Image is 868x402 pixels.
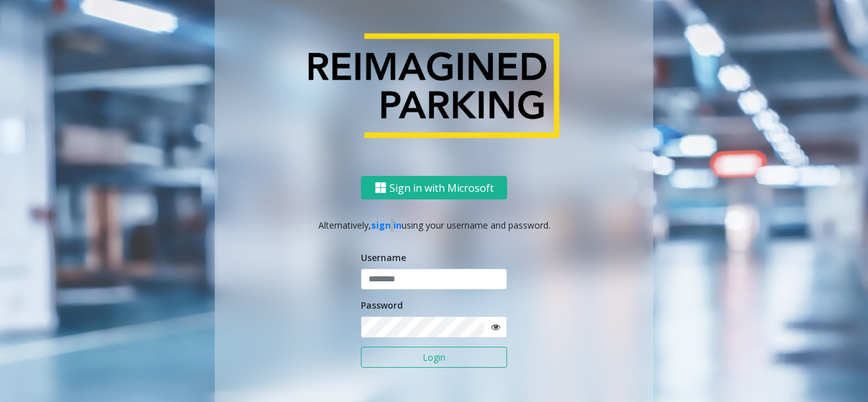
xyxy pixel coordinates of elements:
label: Username [361,251,406,264]
button: Sign in with Microsoft [361,176,507,199]
label: Password [361,298,403,312]
button: Login [361,347,507,368]
p: Alternatively, using your username and password. [227,218,641,232]
a: sign in [371,219,402,231]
